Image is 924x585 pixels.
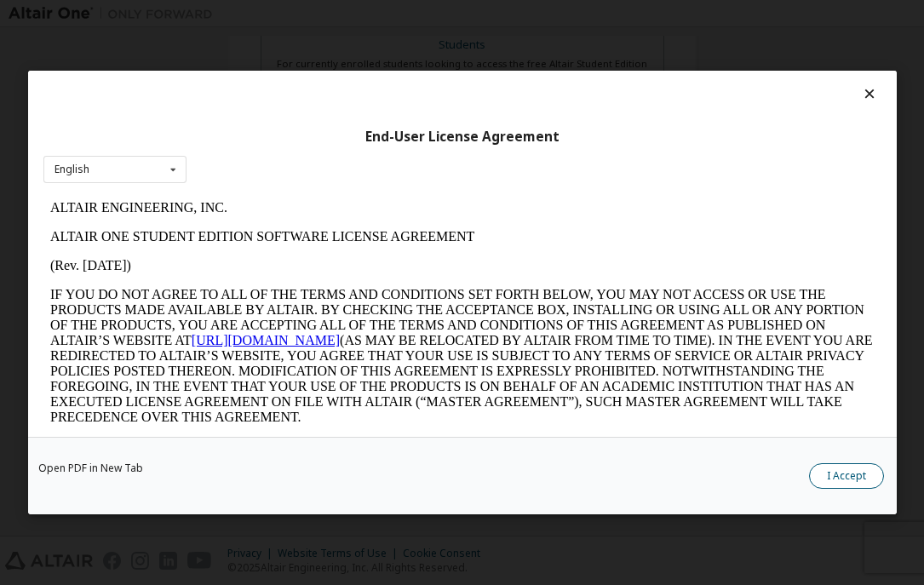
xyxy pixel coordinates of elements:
[38,463,143,473] a: Open PDF in New Tab
[7,36,831,51] p: ALTAIR ONE STUDENT EDITION SOFTWARE LICENSE AGREEMENT
[7,7,831,22] p: ALTAIR ENGINEERING, INC.
[809,463,884,489] button: I Accept
[7,94,831,232] p: IF YOU DO NOT AGREE TO ALL OF THE TERMS AND CONDITIONS SET FORTH BELOW, YOU MAY NOT ACCESS OR USE...
[7,245,831,322] p: This Altair One Student Edition Software License Agreement (“Agreement”) is between Altair Engine...
[7,65,831,80] p: (Rev. [DATE])
[148,140,296,154] a: [URL][DOMAIN_NAME]
[55,164,89,175] div: English
[43,129,881,146] div: End-User License Agreement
